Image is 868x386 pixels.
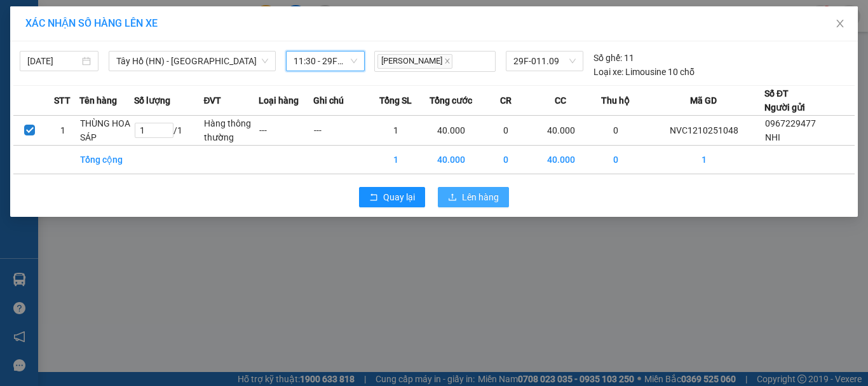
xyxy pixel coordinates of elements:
[424,146,479,174] td: 40.000
[644,116,764,146] td: NVC1210251048
[555,93,566,107] span: CC
[478,116,534,146] td: 0
[444,58,451,64] span: close
[438,187,509,207] button: uploadLên hàng
[593,51,634,65] div: 11
[644,146,764,174] td: 1
[54,93,71,107] span: STT
[430,93,472,107] span: Tổng cước
[369,116,424,146] td: 1
[765,132,780,142] span: NHI
[46,116,79,146] td: 1
[765,118,816,128] span: 0967229477
[259,93,299,107] span: Loại hàng
[79,146,135,174] td: Tổng cộng
[359,187,425,207] button: rollbackQuay lại
[764,86,805,114] div: Số ĐT Người gửi
[203,116,259,146] td: Hàng thông thường
[294,52,357,71] span: 11:30 - 29F-011.09
[369,193,378,203] span: rollback
[534,146,589,174] td: 40.000
[134,93,170,107] span: Số lượng
[313,93,344,107] span: Ghi chú
[424,116,479,146] td: 40.000
[203,93,221,107] span: ĐVT
[383,190,415,204] span: Quay lại
[259,116,314,146] td: ---
[690,93,717,107] span: Mã GD
[27,54,79,68] input: 12/10/2025
[377,54,452,69] span: [PERSON_NAME]
[588,116,644,146] td: 0
[500,93,512,107] span: CR
[593,65,623,79] span: Loại xe:
[588,146,644,174] td: 0
[25,17,158,29] span: XÁC NHẬN SỐ HÀNG LÊN XE
[822,6,858,42] button: Close
[593,51,622,65] span: Số ghế:
[313,116,369,146] td: ---
[261,57,269,65] span: down
[134,116,203,146] td: / 1
[116,52,268,71] span: Tây Hồ (HN) - Thanh Hóa
[379,93,412,107] span: Tổng SL
[79,93,117,107] span: Tên hàng
[448,193,457,203] span: upload
[462,190,499,204] span: Lên hàng
[835,18,845,29] span: close
[601,93,630,107] span: Thu hộ
[478,146,534,174] td: 0
[369,146,424,174] td: 1
[79,116,135,146] td: THÙNG HOA SÁP
[534,116,589,146] td: 40.000
[513,52,576,71] span: 29F-011.09
[593,65,695,79] div: Limousine 10 chỗ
